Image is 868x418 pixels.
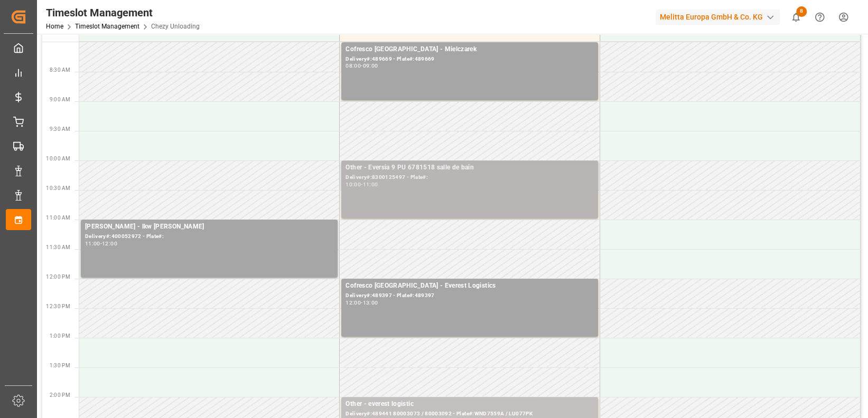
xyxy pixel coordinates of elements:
[50,333,70,339] span: 1:00 PM
[346,291,594,300] div: Delivery#:489397 - Plate#:489397
[50,67,70,73] span: 8:30 AM
[46,274,70,280] span: 12:00 PM
[46,215,70,221] span: 11:00 AM
[46,185,70,191] span: 10:30 AM
[46,244,70,250] span: 11:30 AM
[85,241,100,246] div: 11:00
[46,23,63,30] a: Home
[346,63,361,68] div: 08:00
[346,163,594,173] div: Other - Eversia 9 PU 6781518 salle de bain
[346,399,594,410] div: Other - everest logistic
[50,126,70,132] span: 9:30 AM
[796,6,807,17] span: 8
[50,97,70,102] span: 9:00 AM
[362,300,378,305] div: 13:00
[346,44,594,55] div: Cofresco [GEOGRAPHIC_DATA] - Mielczarek
[85,232,333,241] div: Delivery#:400052972 - Plate#:
[361,300,362,305] div: -
[346,173,594,182] div: Delivery#:8300125497 - Plate#:
[102,241,117,246] div: 12:00
[361,182,362,187] div: -
[346,300,361,305] div: 12:00
[50,392,70,398] span: 2:00 PM
[46,5,200,21] div: Timeslot Management
[346,55,594,64] div: Delivery#:489669 - Plate#:489669
[362,63,378,68] div: 09:00
[808,5,832,29] button: Help Center
[346,182,361,187] div: 10:00
[361,63,362,68] div: -
[656,7,784,27] button: Melitta Europa GmbH & Co. KG
[46,303,70,309] span: 12:30 PM
[50,363,70,368] span: 1:30 PM
[784,5,808,29] button: show 8 new notifications
[100,241,102,246] div: -
[75,23,139,30] a: Timeslot Management
[346,281,594,291] div: Cofresco [GEOGRAPHIC_DATA] - Everest Logistics
[362,182,378,187] div: 11:00
[85,222,333,232] div: [PERSON_NAME] - lkw [PERSON_NAME]
[656,9,780,25] div: Melitta Europa GmbH & Co. KG
[46,156,70,161] span: 10:00 AM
